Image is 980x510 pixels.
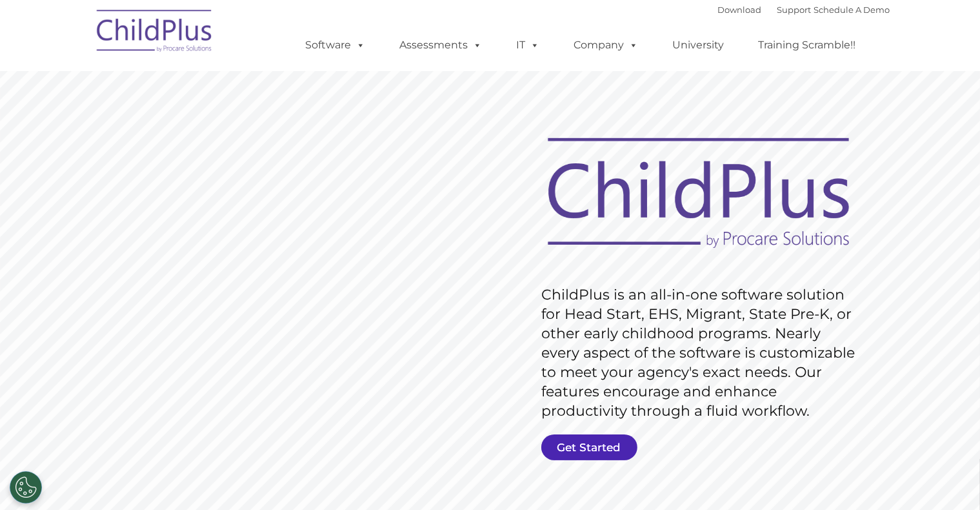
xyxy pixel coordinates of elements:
[387,32,495,58] a: Assessments
[10,471,42,504] button: Cookies Settings
[504,32,553,58] a: IT
[718,5,762,15] a: Download
[777,5,812,15] a: Support
[541,434,637,460] a: Get Started
[561,32,652,58] a: Company
[746,32,869,58] a: Training Scramble!!
[814,5,890,15] a: Schedule A Demo
[293,32,379,58] a: Software
[660,32,737,58] a: University
[718,5,890,15] font: |
[90,1,219,65] img: ChildPlus by Procare Solutions
[542,285,862,421] rs-layer: ChildPlus is an all-in-one software solution for Head Start, EHS, Migrant, State Pre-K, or other ...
